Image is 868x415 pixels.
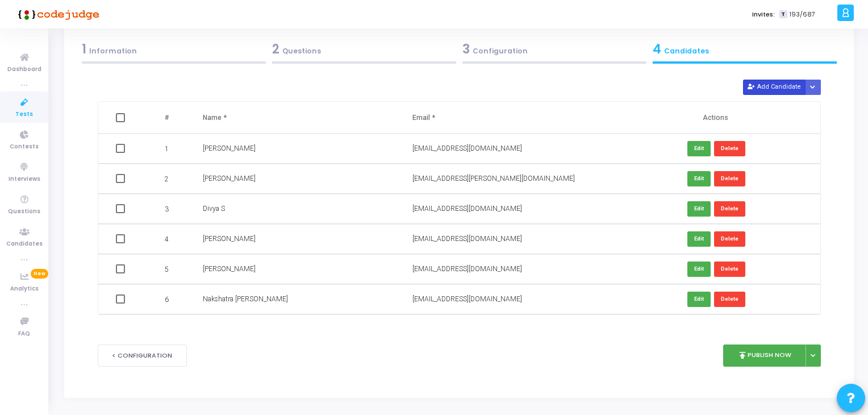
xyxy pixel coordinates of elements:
[18,329,30,339] span: FAQ
[203,205,225,213] span: Divya S
[165,144,169,154] span: 1
[714,171,745,186] button: Delete
[7,65,41,74] span: Dashboard
[272,40,279,58] span: 2
[98,345,187,367] button: < Configuration
[790,10,815,19] span: 193/687
[401,102,611,134] th: Email *
[6,239,43,249] span: Candidates
[611,102,820,134] th: Actions
[412,295,522,303] span: [EMAIL_ADDRESS][DOMAIN_NAME]
[687,262,711,277] button: Edit
[10,142,39,152] span: Contests
[462,40,646,59] div: Configuration
[687,141,711,156] button: Edit
[15,110,33,119] span: Tests
[743,80,806,95] button: Add Candidate
[191,102,401,134] th: Name *
[9,175,40,184] span: Interviews
[165,204,169,214] span: 3
[779,10,787,19] span: T
[805,80,821,95] div: Button group with nested dropdown
[272,40,456,59] div: Questions
[653,40,837,59] div: Candidates
[714,231,745,247] button: Delete
[78,36,269,67] a: 1Information
[8,207,40,217] span: Questions
[165,234,169,244] span: 4
[203,235,256,243] span: [PERSON_NAME]
[203,175,256,182] span: [PERSON_NAME]
[412,205,522,213] span: [EMAIL_ADDRESS][DOMAIN_NAME]
[203,144,256,152] span: [PERSON_NAME]
[687,292,711,307] button: Edit
[737,350,748,360] i: publish
[82,40,266,59] div: Information
[412,144,522,152] span: [EMAIL_ADDRESS][DOMAIN_NAME]
[14,3,99,26] img: logo
[714,262,745,277] button: Delete
[459,36,649,67] a: 3Configuration
[412,235,522,243] span: [EMAIL_ADDRESS][DOMAIN_NAME]
[165,264,169,275] span: 5
[145,102,191,134] th: #
[412,265,522,273] span: [EMAIL_ADDRESS][DOMAIN_NAME]
[203,295,288,303] span: Nakshatra [PERSON_NAME]
[203,265,256,273] span: [PERSON_NAME]
[165,294,169,305] span: 6
[165,174,169,184] span: 2
[752,10,775,19] label: Invites:
[31,269,48,279] span: New
[687,171,711,186] button: Edit
[269,36,459,67] a: 2Questions
[723,345,807,367] button: publishPublish Now
[462,40,470,58] span: 3
[412,175,575,182] span: [EMAIL_ADDRESS][PERSON_NAME][DOMAIN_NAME]
[687,201,711,217] button: Edit
[714,201,745,217] button: Delete
[10,284,39,294] span: Analytics
[714,292,745,307] button: Delete
[714,141,745,156] button: Delete
[687,231,711,247] button: Edit
[653,40,661,58] span: 4
[82,40,86,58] span: 1
[649,36,840,67] a: 4Candidates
